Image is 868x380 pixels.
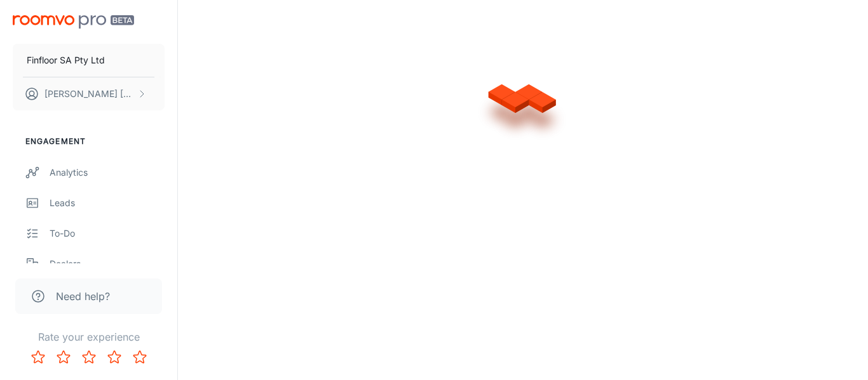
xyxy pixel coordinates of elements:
[50,226,165,240] div: To-do
[13,77,165,110] button: [PERSON_NAME] [PERSON_NAME]
[50,196,165,210] div: Leads
[44,87,134,101] p: [PERSON_NAME] [PERSON_NAME]
[50,166,165,180] div: Analytics
[13,15,134,29] img: Roomvo PRO Beta
[13,44,165,77] button: Finfloor SA Pty Ltd
[27,53,105,67] p: Finfloor SA Pty Ltd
